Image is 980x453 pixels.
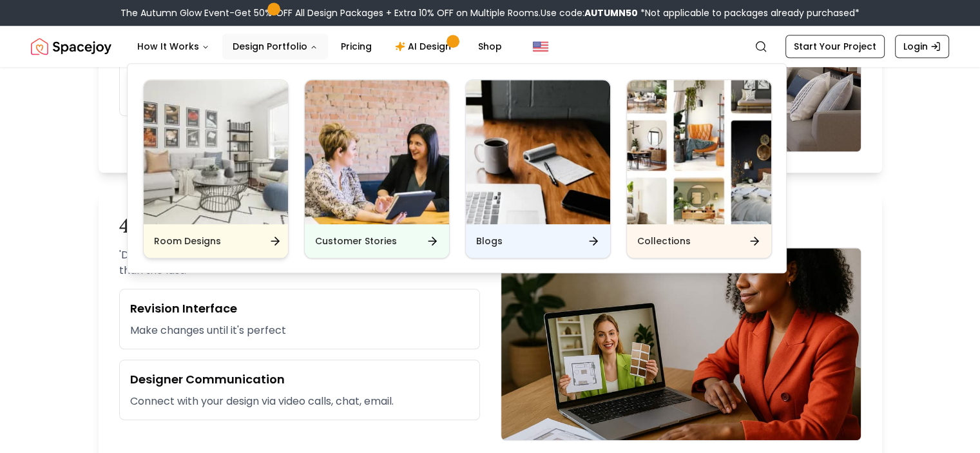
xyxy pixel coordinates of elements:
nav: Global [31,26,949,67]
h2: 4. Collaborate & Refine [119,214,861,237]
h6: Collections [637,235,691,247]
a: Room DesignsRoom Designs [143,79,289,258]
p: Make changes until it's perfect [130,323,469,338]
img: Collaborate with Spacejoy designer [501,247,861,441]
a: Start Your Project [785,35,885,58]
p: ' Did multiple design revisions with [PERSON_NAME], each one better than the last. ' [119,247,480,278]
h6: Blogs [476,235,503,247]
a: CollectionsCollections [626,79,772,258]
a: Shop [468,34,512,59]
span: *Not applicable to packages already purchased* [638,6,860,19]
button: How It Works [127,34,220,59]
img: Room Designs [144,80,288,224]
button: Design Portfolio [222,34,328,59]
b: AUTUMN50 [584,6,638,19]
h6: Customer Stories [315,235,397,247]
a: Pricing [331,34,382,59]
a: AI Design [385,34,465,59]
span: Use code: [541,6,638,19]
h6: Room Designs [154,235,221,247]
img: Customer Stories [305,80,449,224]
img: Collections [627,80,771,224]
div: The Autumn Glow Event-Get 50% OFF All Design Packages + Extra 10% OFF on Multiple Rooms. [120,6,860,19]
div: Design Portfolio [128,64,787,274]
a: Customer StoriesCustomer Stories [304,79,450,258]
a: Login [895,35,949,58]
nav: Main [127,34,512,59]
img: Spacejoy Logo [31,34,111,59]
img: Blogs [466,80,610,224]
a: BlogsBlogs [465,79,611,258]
p: Connect with your design via video calls, chat, email. [130,394,469,409]
img: United States [533,39,548,54]
a: Spacejoy [31,34,111,59]
h3: Revision Interface [130,300,469,318]
h3: Designer Communication [130,371,469,389]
